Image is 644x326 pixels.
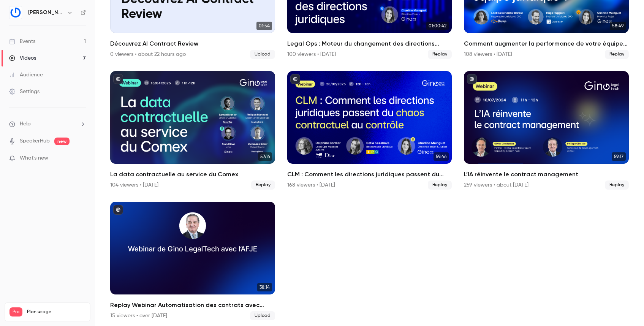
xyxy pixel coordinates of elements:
[28,9,64,16] h6: [PERSON_NAME]
[6,33,146,63] div: user dit…
[250,311,275,320] span: Upload
[250,50,275,59] span: Upload
[24,249,30,255] button: Sélectionneur de fichier gif
[130,246,142,258] button: Envoyer un message…
[113,205,123,215] button: published
[110,202,275,320] a: 38:14Replay Webinar Automatisation des contrats avec l'AFJE15 viewers • over [DATE]Upload
[5,5,19,19] button: go back
[9,38,35,45] div: Events
[113,74,123,84] button: published
[467,74,477,84] button: published
[287,39,452,48] h2: Legal Ops : Moteur du changement des directions juridiques
[610,22,626,30] span: 58:49
[6,63,146,88] div: Operator dit…
[110,71,275,190] a: 57:16La data contractuelle au service du Comex104 viewers • [DATE]Replay
[54,138,70,145] span: new
[110,181,158,189] div: 104 viewers • [DATE]
[110,170,275,179] h2: La data contractuelle au service du Comex
[77,155,86,162] iframe: Noticeable Trigger
[110,202,275,320] li: Replay Webinar Automatisation des contrats avec l'AFJE
[464,51,512,58] div: 108 viewers • [DATE]
[22,6,34,18] img: Profile image for Operator
[20,154,48,162] span: What's new
[612,152,626,161] span: 59:17
[119,5,133,19] button: Accueil
[287,71,452,190] a: 59:46CLM : Comment les directions juridiques passent du chaos contractuel au contrôle168 viewers ...
[290,74,300,84] button: published
[251,180,275,190] span: Replay
[258,152,272,161] span: 57:16
[12,68,119,82] div: Donnez à l’équipe un moyen de vous contacter :
[36,249,42,255] button: Télécharger la pièce jointe
[16,101,136,119] div: Vous recevrez une notification ici et par e-mail
[287,181,335,189] div: 168 viewers • [DATE]
[464,71,629,190] a: 59:17L’IA réinvente le contract management259 viewers • about [DATE]Replay
[9,71,43,79] div: Audience
[9,120,86,128] li: help-dropdown-opener
[27,309,85,315] span: Plan usage
[428,50,452,59] span: Replay
[6,233,146,246] textarea: Envoyer un message...
[20,120,31,128] span: Help
[9,307,22,317] span: Pro
[20,137,50,145] a: SpeakerHub
[37,9,117,21] p: L'équipe peut également vous aider
[464,170,629,179] h2: L’IA réinvente le contract management
[287,71,452,190] li: CLM : Comment les directions juridiques passent du chaos contractuel au contrôle
[605,50,629,59] span: Replay
[9,88,40,95] div: Settings
[110,51,186,58] div: 0 viewers • about 22 hours ago
[256,22,272,30] span: 01:54
[12,249,18,255] button: Sélectionneur d’emoji
[55,38,140,52] div: Bonjour Je cherche l'option autoplay svp
[110,39,275,48] h2: Découvrez AI Contract Review
[464,181,528,189] div: 259 viewers • about [DATE]
[464,39,629,48] h2: Comment augmenter la performance de votre équipe juridique ?
[6,63,125,87] div: Donnez à l’équipe un moyen de vous contacter :
[257,283,272,291] span: 38:14
[9,54,36,62] div: Videos
[464,71,629,190] li: L’IA réinvente le contract management
[110,71,275,190] li: La data contractuelle au service du Comex
[37,3,64,9] h1: Operator
[287,170,452,179] h2: CLM : Comment les directions juridiques passent du chaos contractuel au contrôle
[49,33,146,57] div: BonjourJe cherche l'option autoplay svp
[287,51,336,58] div: 100 viewers • [DATE]
[48,249,54,255] button: Start recording
[428,180,452,190] span: Replay
[16,122,136,129] input: Enter your email
[6,88,146,151] div: Operator dit…
[133,5,147,18] div: Fermer
[605,180,629,190] span: Replay
[110,301,275,310] h2: Replay Webinar Automatisation des contrats avec l'AFJE
[426,22,449,30] span: 01:00:42
[9,6,22,19] img: Gino LegalTech
[434,152,449,161] span: 59:46
[110,312,167,320] div: 15 viewers • over [DATE]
